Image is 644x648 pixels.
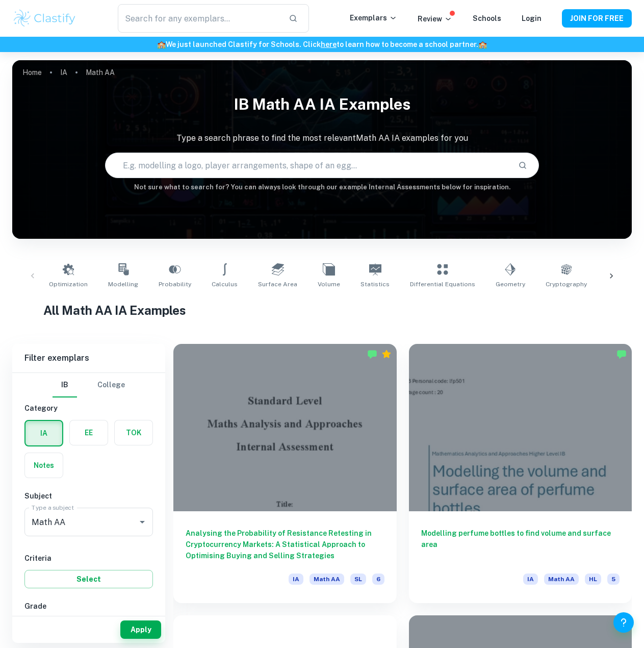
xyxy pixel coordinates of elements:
h6: Subject [24,490,153,502]
button: EE [70,420,108,445]
span: IA [289,574,303,585]
h6: Filter exemplars [12,344,165,372]
span: Surface Area [258,280,297,289]
button: College [97,373,125,397]
a: Modelling perfume bottles to find volume and surface areaIAMath AAHL5 [409,344,632,603]
span: Modelling [108,280,138,289]
p: Type a search phrase to find the most relevant Math AA IA examples for you [12,132,632,144]
input: Search for any exemplars... [118,4,280,33]
span: HL [585,574,601,585]
h6: Not sure what to search for? You can always look through our example Internal Assessments below f... [12,182,632,192]
button: Select [24,570,153,588]
span: IA [523,574,538,585]
input: E.g. modelling a logo, player arrangements, shape of an egg... [106,151,510,180]
span: 🏫 [478,40,487,48]
h1: All Math AA IA Examples [43,301,601,319]
span: Volume [318,280,340,289]
span: Geometry [496,280,525,289]
button: Help and Feedback [613,612,634,633]
button: Apply [120,620,161,639]
span: SL [350,574,366,585]
span: Probability [159,280,191,289]
h1: IB Math AA IA examples [12,89,632,120]
a: here [321,40,337,48]
button: Open [135,515,149,529]
a: Analysing the Probability of Resistance Retesting in Cryptocurrency Markets: A Statistical Approa... [173,344,397,603]
h6: Category [24,403,153,414]
button: IB [53,373,77,397]
h6: Analysing the Probability of Resistance Retesting in Cryptocurrency Markets: A Statistical Approa... [186,528,384,561]
div: Filter type choice [53,373,125,397]
img: Marked [616,349,627,359]
h6: Grade [24,601,153,612]
h6: Criteria [24,553,153,564]
span: Differential Equations [410,280,475,289]
span: Math AA [310,574,344,585]
a: Schools [473,14,501,22]
span: Statistics [360,280,390,289]
button: JOIN FOR FREE [562,9,632,28]
a: Home [22,65,42,80]
span: Math AA [544,574,579,585]
img: Marked [367,349,377,359]
a: Login [522,14,542,22]
span: 6 [372,574,384,585]
span: Cryptography [546,280,587,289]
span: 5 [607,574,620,585]
p: Exemplars [350,12,397,23]
p: Review [418,13,452,24]
span: 🏫 [157,40,166,48]
span: Optimization [49,280,88,289]
span: Calculus [212,280,238,289]
h6: Modelling perfume bottles to find volume and surface area [421,528,620,561]
div: Premium [381,349,392,359]
p: Math AA [86,67,115,78]
label: Type a subject [32,503,74,512]
a: IA [60,65,67,80]
button: IA [25,421,62,445]
h6: We just launched Clastify for Schools. Click to learn how to become a school partner. [2,39,642,50]
img: Clastify logo [12,8,77,29]
button: TOK [115,420,152,445]
button: Notes [25,453,63,478]
button: Search [514,157,531,174]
